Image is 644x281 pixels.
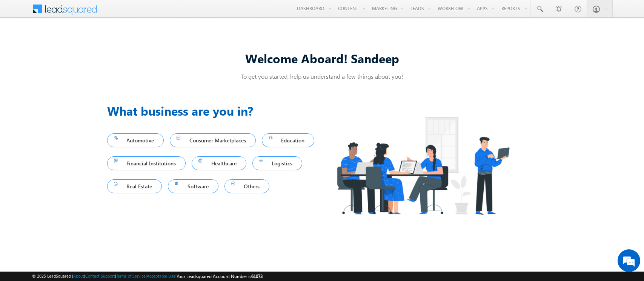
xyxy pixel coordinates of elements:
[107,72,537,80] p: To get you started, help us understand a few things about you!
[322,102,524,229] img: Industry.png
[198,158,240,168] span: Healthcare
[107,102,322,120] h3: What business are you in?
[175,181,212,191] span: Software
[73,273,84,278] a: About
[259,158,296,168] span: Logistics
[85,273,115,278] a: Contact Support
[251,273,263,279] span: 61073
[114,158,179,168] span: Financial Institutions
[32,273,263,280] span: © 2025 LeadSquared | | | | |
[177,273,263,279] span: Your Leadsquared Account Number is
[114,181,155,191] span: Real Estate
[107,50,537,66] div: Welcome Aboard! Sandeep
[116,273,146,278] a: Terms of Service
[147,273,175,278] a: Acceptable Use
[177,135,249,145] span: Consumer Marketplaces
[269,135,308,145] span: Education
[231,181,263,191] span: Others
[114,135,157,145] span: Automotive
